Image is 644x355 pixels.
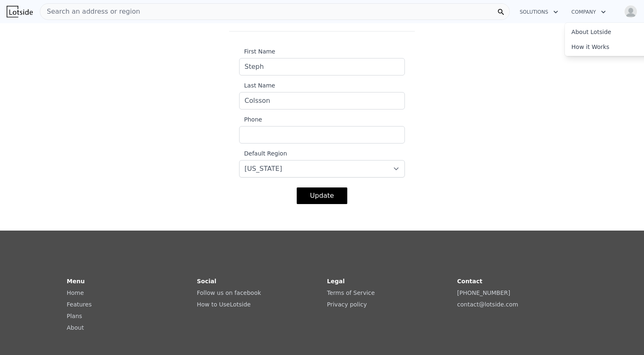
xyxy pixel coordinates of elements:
[67,313,82,319] a: Plans
[239,150,287,157] span: Default Region
[239,160,405,177] select: Default Region
[457,289,510,296] a: [PHONE_NUMBER]
[565,5,613,19] button: Company
[67,289,84,296] a: Home
[327,278,345,284] strong: Legal
[239,126,405,143] input: Phone
[457,301,518,308] a: contact@lotside.com
[40,7,140,17] span: Search an address or region
[239,92,405,109] input: Last Name
[457,278,482,284] strong: Contact
[327,301,367,308] a: Privacy policy
[239,48,275,55] span: First Name
[197,289,261,296] a: Follow us on facebook
[327,289,375,296] a: Terms of Service
[67,278,85,284] strong: Menu
[624,5,637,18] img: avatar
[197,278,216,284] strong: Social
[297,187,347,204] button: Update
[67,301,92,308] a: Features
[197,301,251,308] a: How to UseLotside
[239,82,275,89] span: Last Name
[67,324,84,331] a: About
[513,5,565,19] button: Solutions
[239,116,262,123] span: Phone
[7,6,33,17] img: Lotside
[239,58,405,75] input: First Name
